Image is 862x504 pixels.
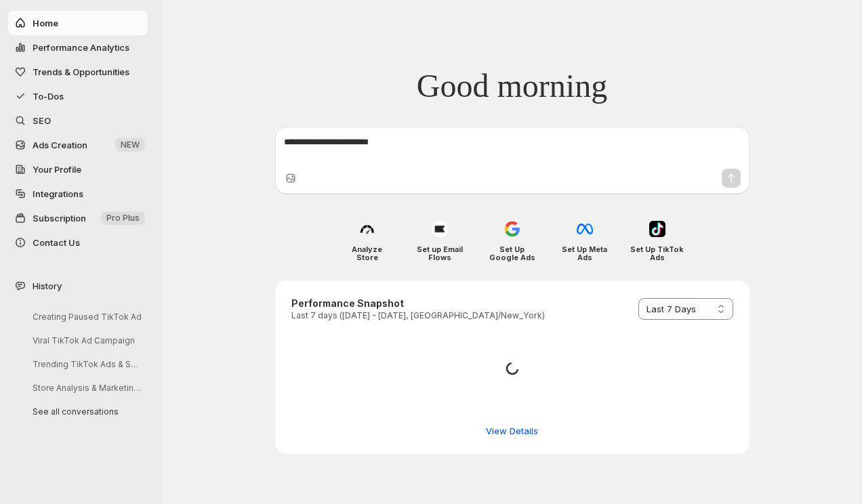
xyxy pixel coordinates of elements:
button: See all conversations [22,401,150,422]
button: Trending TikTok Ads & Script [22,354,150,375]
span: Performance Analytics [33,42,129,53]
button: Subscription [8,206,148,230]
h4: Set Up Google Ads [485,245,539,261]
img: Set up Email Flows icon [432,221,448,237]
button: Store Analysis & Marketing Help [22,377,150,398]
span: Pro Plus [106,213,140,224]
h4: Analyze Store [340,245,394,261]
button: View detailed performance [478,420,546,442]
img: Analyze Store icon [359,221,375,237]
span: Trends & Opportunities [33,66,129,77]
button: Trends & Opportunities [8,60,148,84]
span: View Details [486,424,538,438]
span: History [33,279,62,293]
h4: Set Up TikTok Ads [630,245,684,261]
button: Contact Us [8,230,148,255]
span: Good morning [417,66,607,106]
span: Ads Creation [33,140,87,150]
span: SEO [33,115,51,126]
span: Your Profile [33,164,81,175]
button: Viral TikTok Ad Campaign [22,330,150,351]
button: Creating Paused TikTok Ad [22,306,150,327]
img: Set Up TikTok Ads icon [649,221,665,237]
span: To-Dos [33,91,64,102]
button: Performance Analytics [8,35,148,60]
a: Integrations [8,182,148,206]
button: To-Dos [8,84,148,108]
p: Last 7 days ([DATE] - [DATE], [GEOGRAPHIC_DATA]/New_York) [291,310,545,321]
h4: Set up Email Flows [413,245,466,261]
span: Integrations [33,188,83,199]
span: NEW [121,140,140,150]
span: Home [33,18,58,28]
span: Contact Us [33,237,80,248]
button: Ads Creation [8,133,148,157]
a: Your Profile [8,157,148,182]
img: Set Up Meta Ads icon [577,221,593,237]
h3: Performance Snapshot [291,297,545,310]
button: Home [8,11,148,35]
img: Set Up Google Ads icon [504,221,520,237]
span: Subscription [33,213,86,224]
a: SEO [8,108,148,133]
h4: Set Up Meta Ads [558,245,611,261]
button: Upload image [284,171,297,185]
